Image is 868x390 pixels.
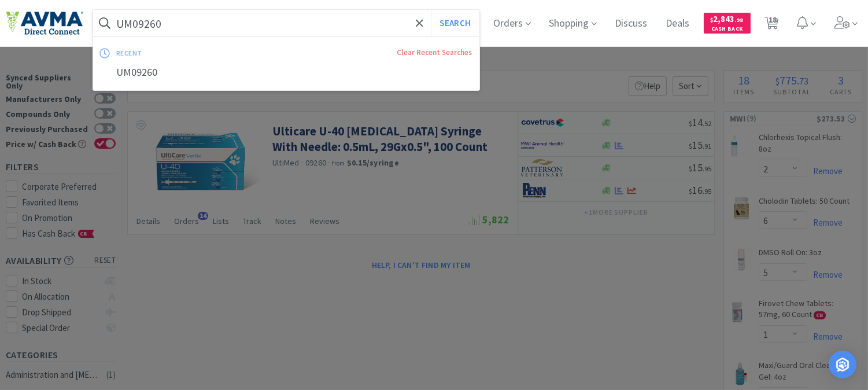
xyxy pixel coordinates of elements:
[704,8,751,39] a: $2,843.98Cash Back
[711,13,744,24] span: 2,843
[116,44,269,62] div: recent
[760,20,784,30] a: 18
[6,11,83,35] img: e4e33dab9f054f5782a47901c742baa9_102.png
[829,351,856,378] div: Open Intercom Messenger
[397,47,472,57] a: Clear Recent Searches
[711,16,714,24] span: $
[735,16,744,24] span: . 98
[711,26,744,34] span: Cash Back
[662,19,695,29] a: Deals
[93,62,479,83] div: UM09260
[93,10,479,36] input: Search by item, sku, manufacturer, ingredient, size...
[611,19,652,29] a: Discuss
[431,10,479,36] button: Search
